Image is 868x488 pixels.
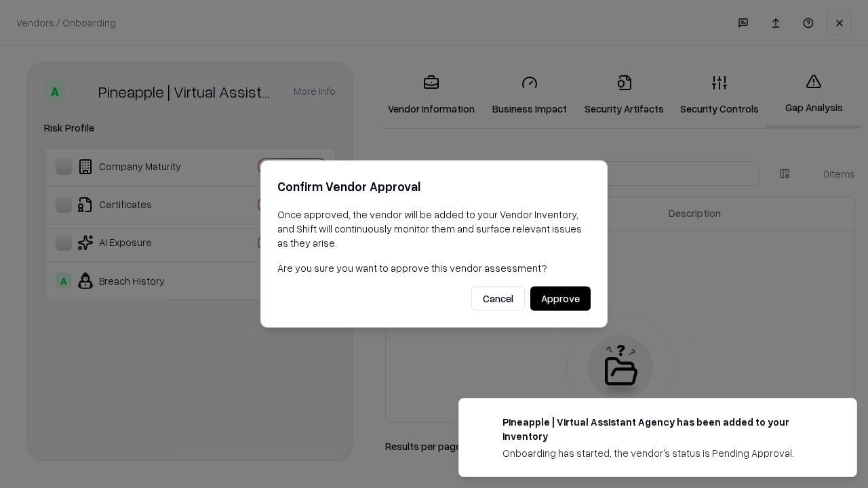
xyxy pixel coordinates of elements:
[475,415,492,431] img: trypineapple.com
[502,446,824,460] div: Onboarding has started, the vendor's status is Pending Approval.
[471,287,525,311] button: Cancel
[530,287,591,311] button: Approve
[502,415,824,443] div: Pineapple | Virtual Assistant Agency has been added to your inventory
[277,261,591,275] p: Are you sure you want to approve this vendor assessment?
[277,177,591,197] h2: Confirm Vendor Approval
[277,207,591,250] p: Once approved, the vendor will be added to your Vendor Inventory, and Shift will continuously mon...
